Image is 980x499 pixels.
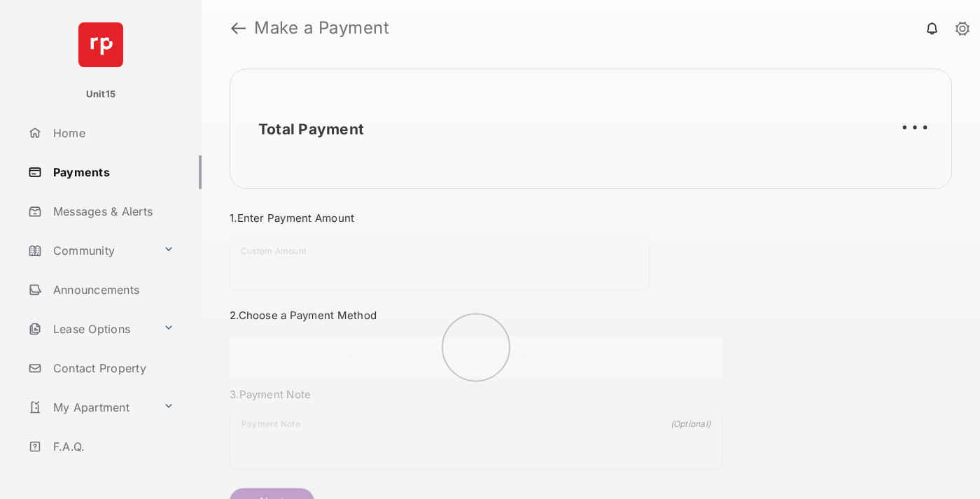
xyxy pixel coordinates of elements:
a: Announcements [22,273,202,307]
p: Unit15 [86,87,116,101]
strong: Make a Payment [254,20,389,36]
a: Payments [22,155,202,189]
img: svg+xml;base64,PHN2ZyB4bWxucz0iaHR0cDovL3d3dy53My5vcmcvMjAwMC9zdmciIHdpZHRoPSI2NCIgaGVpZ2h0PSI2NC... [78,22,123,67]
h3: 2. Choose a Payment Method [230,309,722,322]
a: My Apartment [22,391,157,424]
h2: Total Payment [258,120,364,138]
a: Messages & Alerts [22,195,202,228]
a: Contact Property [22,351,202,385]
h3: 3. Payment Note [230,388,722,401]
a: Lease Options [22,312,157,346]
a: Community [22,234,157,267]
h3: 1. Enter Payment Amount [230,211,722,225]
a: Home [22,116,202,150]
a: F.A.Q. [22,430,202,463]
